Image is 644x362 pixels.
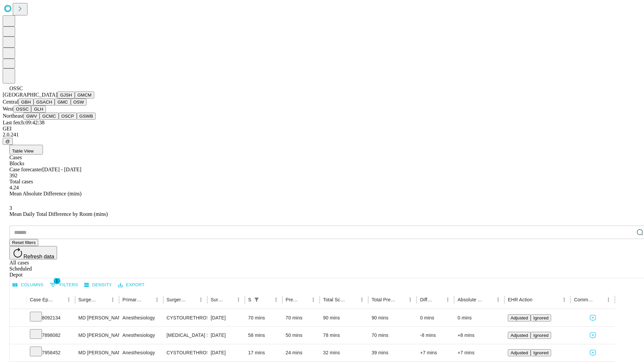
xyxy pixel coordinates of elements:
div: -8 mins [420,327,451,344]
div: [DATE] [211,344,241,361]
span: Northeast [3,113,23,119]
div: Comments [574,297,593,302]
div: Predicted In Room Duration [286,297,299,302]
div: +7 mins [458,344,501,361]
button: GJSH [57,92,75,99]
div: Absolute Difference [458,297,483,302]
div: MD [PERSON_NAME] Md [78,327,116,344]
button: Menu [309,295,318,304]
button: Sort [396,295,406,304]
div: +8 mins [458,327,501,344]
button: Select columns [11,280,45,290]
div: CYSTOURETHROSCOPY WITH [MEDICAL_DATA] REMOVAL SIMPLE [167,344,204,361]
span: Table View [12,148,34,154]
div: 90 mins [323,309,365,326]
span: Mean Daily Total Difference by Room (mins) [9,211,108,217]
button: Ignored [531,314,551,321]
div: 78 mins [323,327,365,344]
div: 8092134 [30,309,72,326]
div: +7 mins [420,344,451,361]
button: Menu [357,295,367,304]
button: Expand [13,347,23,359]
button: Menu [152,295,162,304]
button: Sort [434,295,443,304]
button: Menu [108,295,117,304]
button: Sort [55,295,64,304]
button: Menu [406,295,415,304]
button: Export [116,280,146,290]
button: OSSC [13,106,32,113]
button: GCMC [40,113,59,120]
button: GMC [55,99,70,106]
button: Sort [533,295,542,304]
button: Adjusted [508,349,531,356]
span: Mean Absolute Difference (mins) [9,191,82,196]
div: 7958452 [30,344,72,361]
div: Primary Service [122,297,142,302]
div: Surgery Date [211,297,224,302]
div: 32 mins [323,344,365,361]
span: Reset filters [12,240,36,245]
span: [DATE] - [DATE] [42,167,81,172]
span: Adjusted [511,333,528,338]
span: 1 [54,278,60,284]
div: Difference [420,297,433,302]
div: Anesthesiology [122,344,160,361]
div: Anesthesiology [122,327,160,344]
span: 4.24 [9,185,19,190]
div: Case Epic Id [30,297,54,302]
button: Menu [604,295,613,304]
span: Ignored [533,315,548,320]
button: Ignored [531,349,551,356]
span: 392 [9,173,17,178]
button: Menu [196,295,206,304]
button: Menu [443,295,452,304]
span: Adjusted [511,315,528,320]
span: Total cases [9,179,33,184]
button: Ignored [531,332,551,339]
div: 39 mins [372,344,414,361]
div: 0 mins [420,309,451,326]
div: 7898082 [30,327,72,344]
span: 3 [9,205,12,211]
span: [GEOGRAPHIC_DATA] [3,92,57,98]
button: GWV [23,113,40,120]
div: 70 mins [372,327,414,344]
div: MD [PERSON_NAME] Md [78,309,116,326]
span: Case forecaster [9,167,42,172]
div: Anesthesiology [122,309,160,326]
span: Central [3,99,18,105]
span: West [3,106,13,112]
div: EHR Action [508,297,532,302]
button: Show filters [252,295,261,304]
div: 2.0.241 [3,132,641,138]
button: Sort [187,295,196,304]
div: 50 mins [286,327,317,344]
button: Menu [64,295,73,304]
div: 17 mins [248,344,279,361]
div: Surgery Name [167,297,186,302]
button: Density [83,280,114,290]
button: Reset filters [9,239,38,246]
div: 70 mins [286,309,317,326]
div: [DATE] [211,309,241,326]
button: Adjusted [508,314,531,321]
button: @ [3,138,13,145]
div: 0 mins [458,309,501,326]
button: Sort [99,295,108,304]
div: [MEDICAL_DATA] SURGICAL [167,327,204,344]
button: Menu [271,295,281,304]
button: GSACH [34,99,55,106]
button: Sort [299,295,309,304]
button: OSCP [59,113,77,120]
button: Sort [348,295,357,304]
div: Total Predicted Duration [372,297,396,302]
div: 1 active filter [252,295,261,304]
button: GBH [18,99,34,106]
button: OSW [71,99,87,106]
div: 58 mins [248,327,279,344]
div: MD [PERSON_NAME] Md [78,344,116,361]
button: Sort [262,295,271,304]
span: Refresh data [23,254,54,259]
button: Sort [143,295,152,304]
